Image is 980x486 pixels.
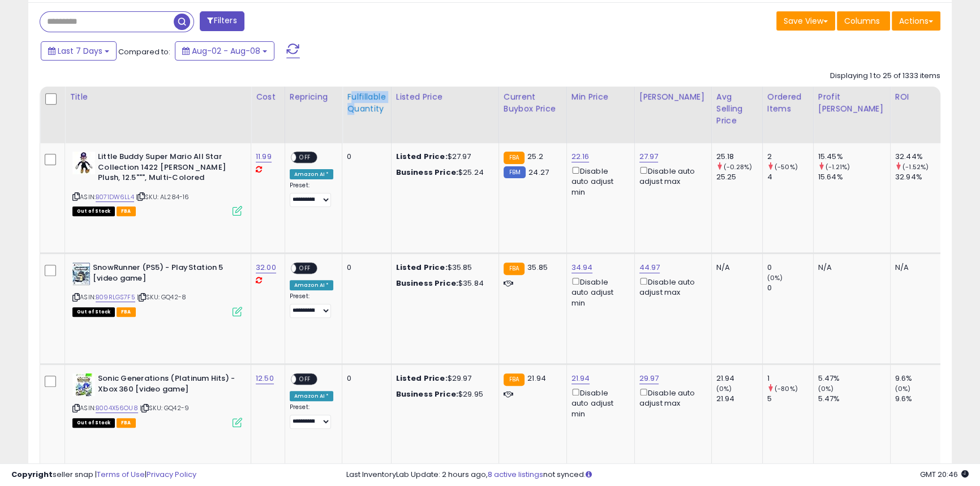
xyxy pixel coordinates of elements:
a: 29.97 [639,373,659,384]
div: Last InventoryLab Update: 2 hours ago, not synced. [346,470,969,480]
small: (-1.21%) [826,162,850,171]
small: (0%) [895,384,911,393]
div: 32.94% [895,172,941,182]
img: 51Uzqoz1auL._SL40_.jpg [72,263,90,285]
b: Business Price: [396,278,458,289]
a: B004X56OU8 [96,403,138,413]
div: Preset: [290,403,334,429]
div: $29.95 [396,389,490,399]
div: 5.47% [818,394,890,404]
div: 9.6% [895,373,941,384]
div: seller snap | | [11,470,196,480]
span: | SKU: AL284-16 [136,192,190,201]
div: N/A [716,263,754,273]
div: 1 [767,373,813,384]
div: Disable auto adjust min [571,386,626,419]
div: Disable auto adjust min [571,276,626,308]
small: (-0.28%) [724,162,752,171]
div: $27.97 [396,152,490,162]
div: Disable auto adjust max [639,386,703,408]
span: 21.94 [527,373,546,384]
a: 27.97 [639,151,659,162]
div: $35.84 [396,278,490,289]
div: Amazon AI * [290,169,334,179]
span: Last 7 Days [58,45,102,57]
span: All listings that are currently out of stock and unavailable for purchase on Amazon [72,307,115,317]
b: Sonic Generations (Platinum Hits) - Xbox 360 [video game] [98,373,235,397]
b: Listed Price: [396,262,448,273]
div: 5 [767,394,813,404]
small: (0%) [767,273,783,282]
div: Ordered Items [767,91,809,115]
div: 15.64% [818,172,890,182]
div: Displaying 1 to 25 of 1333 items [830,71,940,81]
button: Actions [892,11,940,31]
div: Preset: [290,293,334,318]
b: Listed Price: [396,373,448,384]
b: Business Price: [396,167,458,178]
div: Cost [256,91,280,103]
small: FBM [504,166,526,178]
div: 0 [767,283,813,293]
b: SnowRunner (PS5) - PlayStation 5 [video game] [93,263,230,286]
b: Listed Price: [396,151,448,162]
a: 12.50 [256,373,274,384]
span: | SKU: GQ42-9 [140,403,189,412]
button: Save View [776,11,835,31]
div: Disable auto adjust min [571,165,626,197]
div: 2 [767,152,813,162]
span: All listings that are currently out of stock and unavailable for purchase on Amazon [72,207,115,216]
span: 24.27 [528,167,549,178]
div: $35.85 [396,263,490,273]
span: OFF [296,375,314,384]
div: 25.25 [716,172,762,182]
div: 21.94 [716,373,762,384]
button: Last 7 Days [41,41,117,61]
div: Listed Price [396,91,494,103]
div: [PERSON_NAME] [639,91,707,103]
span: FBA [117,307,136,317]
span: All listings that are currently out of stock and unavailable for purchase on Amazon [72,418,115,428]
div: Title [70,91,246,103]
div: Disable auto adjust max [639,276,703,298]
small: (0%) [818,384,834,393]
span: 25.2 [527,151,543,162]
span: 35.85 [527,262,548,273]
a: B09RLGS7F5 [96,293,135,302]
span: 2025-08-16 20:46 GMT [920,469,969,480]
small: FBA [504,373,525,386]
div: 0 [347,373,382,384]
img: 51VkkcmIqwL._SL40_.jpg [72,373,95,396]
span: Compared to: [118,46,170,57]
small: (0%) [716,384,732,393]
a: 32.00 [256,262,276,273]
span: Columns [844,15,880,27]
span: Aug-02 - Aug-08 [192,45,260,57]
b: Little Buddy Super Mario All Star Collection 1422 [PERSON_NAME] Plush, 12.5""", Multi-Colored [98,152,235,186]
span: FBA [117,207,136,216]
small: (-1.52%) [902,162,929,171]
div: Preset: [290,182,334,207]
div: ASIN: [72,152,242,214]
div: 15.45% [818,152,890,162]
div: ASIN: [72,373,242,426]
div: 0 [767,263,813,273]
a: 11.99 [256,151,272,162]
img: 41zo4m4kbML._SL40_.jpg [72,152,95,174]
div: 5.47% [818,373,890,384]
div: Fulfillable Quantity [347,91,386,115]
a: 34.94 [571,262,593,273]
button: Filters [200,11,244,31]
small: (-80%) [775,384,798,393]
a: Terms of Use [97,469,145,480]
div: Profit [PERSON_NAME] [818,91,886,115]
strong: Copyright [11,469,53,480]
span: OFF [296,153,314,162]
button: Aug-02 - Aug-08 [175,41,274,61]
button: Columns [837,11,890,31]
div: Min Price [571,91,630,103]
div: 32.44% [895,152,941,162]
b: Business Price: [396,389,458,399]
span: OFF [296,264,314,273]
div: 25.18 [716,152,762,162]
